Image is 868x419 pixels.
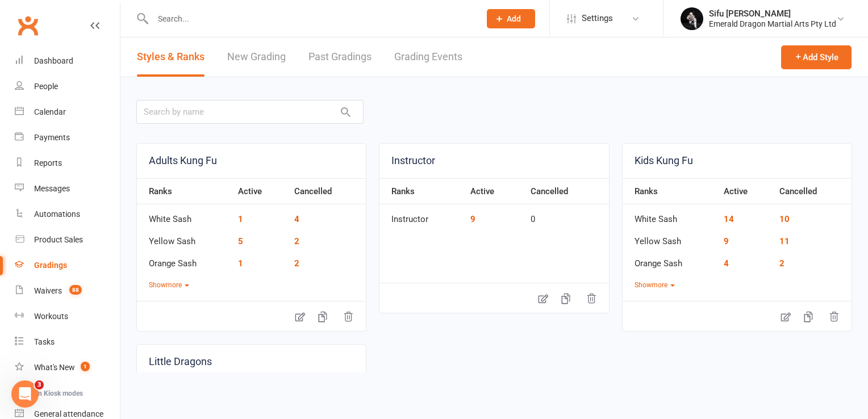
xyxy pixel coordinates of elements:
td: Instructor [379,204,464,227]
a: Messages [15,176,120,202]
div: General attendance [34,409,103,418]
a: 1 [238,214,243,224]
div: Workouts [34,312,68,321]
a: Gradings [15,253,120,278]
a: Kids Kung Fu [623,144,852,178]
div: Sifu [PERSON_NAME] [709,9,836,19]
div: Dashboard [34,56,73,65]
a: 9 [470,214,475,224]
th: Ranks [137,178,232,204]
a: 2 [294,258,299,269]
div: Calendar [34,107,66,116]
a: 5 [238,236,243,246]
div: Payments [34,133,70,142]
button: Showmore [635,280,675,291]
th: Active [465,178,525,204]
a: Reports [15,150,120,176]
div: What's New [34,363,75,372]
a: Adults Kung Fu [137,144,366,178]
button: Showmore [149,280,189,291]
a: 14 [724,214,734,224]
a: 1 [238,258,243,269]
a: Automations [15,202,120,227]
a: Workouts [15,304,120,329]
a: Clubworx [14,11,42,40]
a: New Grading [227,37,286,77]
td: White Sash [137,204,232,227]
a: What's New1 [15,355,120,380]
iframe: Intercom live chat [11,380,39,408]
a: Payments [15,125,120,150]
button: Add [487,9,535,28]
span: 1 [81,362,90,371]
a: 2 [294,236,299,246]
div: Tasks [34,337,55,346]
a: Tasks [15,329,120,355]
a: 2 [779,258,784,269]
span: Settings [582,6,613,31]
a: Grading Events [394,37,462,77]
a: 9 [724,236,729,246]
span: 3 [35,380,44,389]
th: Active [232,178,288,204]
div: Reports [34,158,62,167]
th: Cancelled [774,178,852,204]
input: Search by name [136,100,364,124]
div: Emerald Dragon Martial Arts Pty Ltd [709,19,836,29]
th: Cancelled [525,178,609,204]
td: Orange Sash [623,249,718,271]
a: Calendar [15,99,120,125]
td: 0 [525,204,609,227]
a: Past Gradings [308,37,372,77]
img: thumb_image1710756300.png [681,7,703,30]
a: Product Sales [15,227,120,253]
a: 4 [294,214,299,224]
a: Waivers 88 [15,278,120,304]
div: People [34,82,58,91]
a: 4 [724,258,729,269]
td: Orange Sash [137,249,232,271]
div: Gradings [34,261,67,270]
a: Little Dragons [137,345,366,379]
td: Yellow Sash [137,227,232,249]
th: Active [718,178,774,204]
td: White Sash [623,204,718,227]
div: Automations [34,209,80,219]
a: 10 [779,214,790,224]
th: Cancelled [289,178,366,204]
a: People [15,74,120,99]
a: Dashboard [15,48,120,74]
td: Yellow Sash [623,227,718,249]
th: Ranks [379,178,464,204]
a: Styles & Ranks [137,37,205,77]
span: Add [507,14,521,23]
input: Search... [149,11,472,27]
th: Ranks [623,178,718,204]
div: Product Sales [34,235,83,244]
span: 88 [69,285,82,295]
div: Waivers [34,286,62,295]
button: Add Style [781,45,852,69]
a: Instructor [379,144,608,178]
a: 11 [779,236,790,246]
div: Messages [34,184,70,193]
